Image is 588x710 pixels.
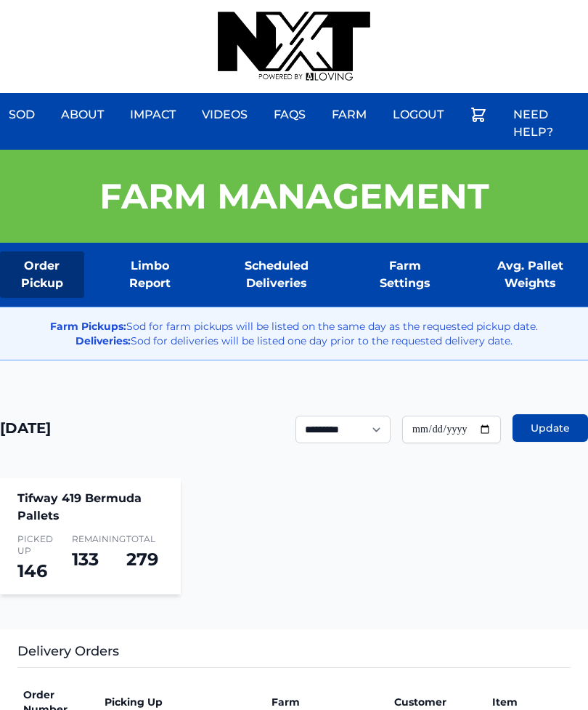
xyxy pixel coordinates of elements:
span: 133 [72,549,99,570]
strong: Farm Pickups: [50,320,126,333]
a: Scheduled Deliveries [216,251,338,298]
a: Videos [193,97,256,132]
h3: Delivery Orders [17,641,571,668]
h4: Tifway 419 Bermuda Pallets [17,490,163,525]
img: nextdaysod.com Logo [218,12,370,81]
a: Farm Settings [361,251,449,298]
span: Remaining [72,533,109,545]
span: Picked Up [17,533,54,557]
a: Farm [323,97,375,132]
h1: Farm Management [99,179,489,214]
span: Update [531,421,570,435]
a: Impact [121,97,184,132]
button: Update [513,414,588,442]
a: FAQs [265,97,314,132]
span: Total [126,533,163,545]
a: Avg. Pallet Weights [472,251,588,298]
span: 146 [17,560,47,581]
a: Logout [384,97,452,132]
strong: Deliveries: [75,334,131,347]
a: Limbo Report [107,251,193,298]
a: About [52,97,113,132]
a: Need Help? [505,97,588,150]
span: 279 [126,549,158,570]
